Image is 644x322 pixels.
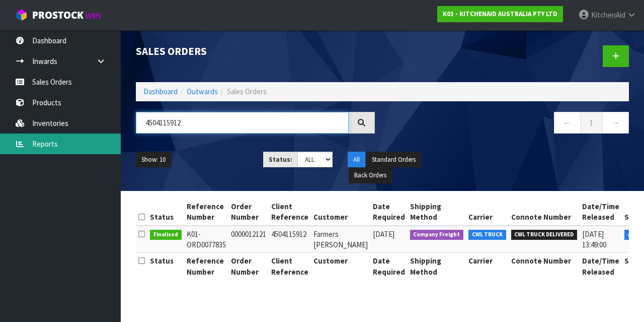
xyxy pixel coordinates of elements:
[143,87,178,96] a: Dashboard
[509,199,580,226] th: Connote Number
[349,167,392,183] button: Back Orders
[136,152,171,168] button: Show: 10
[408,199,466,226] th: Shipping Method
[370,199,408,226] th: Date Required
[32,9,84,22] span: ProStock
[187,87,218,96] a: Outwards
[580,199,622,226] th: Date/Time Released
[582,229,606,249] span: [DATE] 13:49:00
[15,9,28,21] img: cube-alt.png
[228,226,269,253] td: 0000012121
[269,155,292,164] strong: Status:
[228,253,269,280] th: Order Number
[624,230,640,240] span: API
[136,45,375,57] h1: Sales Orders
[591,10,625,20] span: KitchenAid
[184,199,228,226] th: Reference Number
[602,112,629,134] a: →
[311,253,370,280] th: Customer
[311,199,370,226] th: Customer
[410,230,464,240] span: Company Freight
[390,112,629,137] nav: Page navigation
[269,199,311,226] th: Client Reference
[136,112,349,134] input: Search sales orders
[184,253,228,280] th: Reference Number
[466,199,509,226] th: Carrier
[408,253,466,280] th: Shipping Method
[269,226,311,253] td: 4504115912
[466,253,509,280] th: Carrier
[509,253,580,280] th: Connote Number
[147,253,184,280] th: Status
[311,226,370,253] td: Farmers [PERSON_NAME]
[147,199,184,226] th: Status
[580,253,622,280] th: Date/Time Released
[86,11,101,21] small: WMS
[511,230,578,240] span: CWL TRUCK DELIVERED
[269,253,311,280] th: Client Reference
[443,10,557,18] strong: K01 - KITCHENAID AUSTRALIA PTY LTD
[228,199,269,226] th: Order Number
[227,87,267,96] span: Sales Orders
[184,226,228,253] td: K01-ORD0077835
[366,152,421,168] button: Standard Orders
[373,229,394,239] span: [DATE]
[554,112,581,134] a: ←
[370,253,408,280] th: Date Required
[348,152,365,168] button: All
[468,230,506,240] span: CWL TRUCK
[150,230,182,240] span: Finalised
[580,112,603,134] a: 1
